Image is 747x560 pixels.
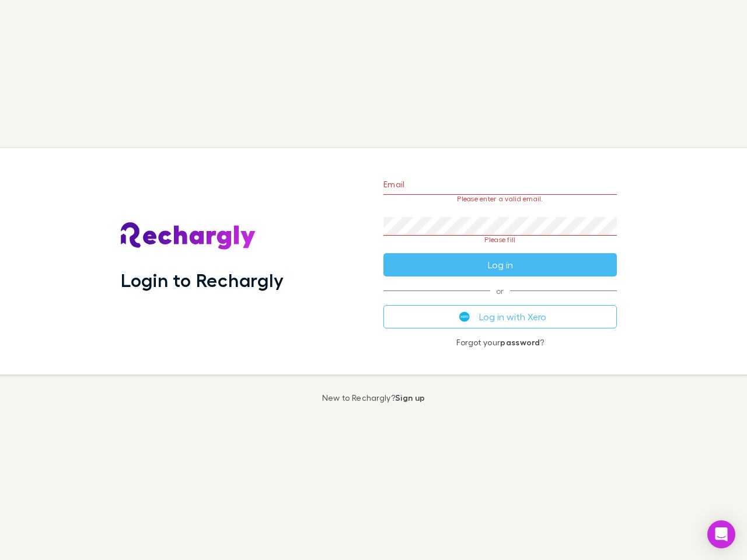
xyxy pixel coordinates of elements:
div: Open Intercom Messenger [707,520,735,548]
span: or [383,290,617,291]
img: Xero's logo [459,311,470,322]
a: password [500,337,540,347]
button: Log in [383,253,617,276]
p: Forgot your ? [383,338,617,347]
p: Please fill [383,236,617,244]
h1: Login to Rechargly [121,269,284,291]
img: Rechargly's Logo [121,222,256,250]
p: New to Rechargly? [322,393,425,402]
a: Sign up [395,393,425,402]
p: Please enter a valid email. [383,195,617,203]
button: Log in with Xero [383,305,617,328]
